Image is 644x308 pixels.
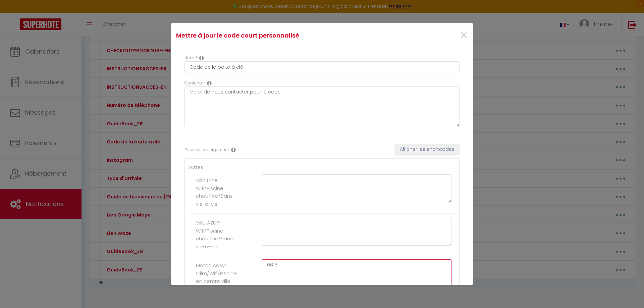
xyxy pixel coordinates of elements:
[196,219,233,250] label: Villa AZUR- Wifi/Piscine chauffée/Sans vis-à-vis
[460,25,468,46] span: ×
[231,147,236,152] i: Rental
[184,80,202,86] label: Contenu
[176,31,368,40] h4: Mettre à jour le code court personnalisé
[188,164,203,171] label: Autres
[199,55,204,61] i: Custom short code name
[184,61,460,73] input: Custom code name
[207,80,212,86] i: Replacable content
[460,28,468,43] button: Close
[196,176,233,208] label: Villa Eline- Wifi/Piscine chauffée/Sans vis-à-vis
[395,144,460,155] button: Afficher les shortcodes
[184,55,194,61] label: Nom
[196,261,237,293] label: Mama cosy- Clim/Wifi/Piscine en centre ville (N 13)
[184,147,229,153] label: Pour cet hébergement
